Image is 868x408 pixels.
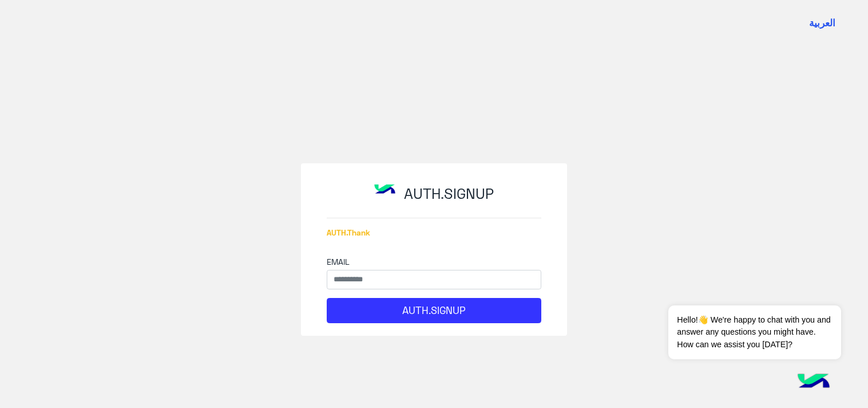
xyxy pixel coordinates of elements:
[809,16,835,30] button: العربية
[794,362,834,402] img: hulul-logo.png
[327,298,541,323] button: AUTH.SIGNUP
[327,227,541,238] p: AUTH.Thank
[404,183,494,205] p: AUTH.SIGNUP
[327,256,541,268] label: EMAIL
[668,305,841,359] span: Hello!👋 We're happy to chat with you and answer any questions you might have. How can we assist y...
[374,176,396,203] img: Widebot Logo
[802,9,842,37] a: SWITCHLANG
